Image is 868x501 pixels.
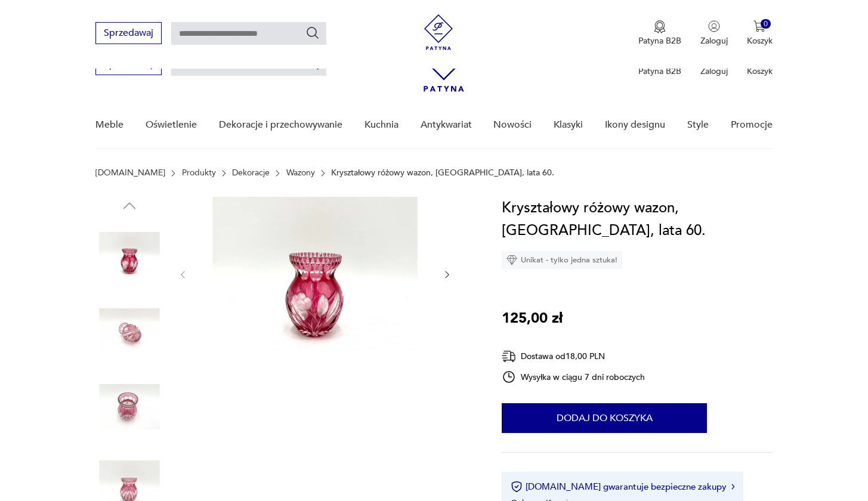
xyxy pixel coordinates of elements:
a: Kuchnia [365,102,399,148]
a: Ikony designu [605,102,665,148]
a: Dekoracje i przechowywanie [219,102,342,148]
div: 0 [761,19,771,29]
img: Zdjęcie produktu Kryształowy różowy wazon, Polska, lata 60. [95,297,163,365]
a: Antykwariat [421,102,472,148]
button: Szukaj [305,26,320,40]
p: Zaloguj [700,35,728,47]
p: 125,00 zł [502,307,563,330]
img: Ikona dostawy [502,349,516,364]
img: Ikona certyfikatu [511,481,523,493]
p: Kryształowy różowy wazon, [GEOGRAPHIC_DATA], lata 60. [331,168,554,178]
a: Ikona medaluPatyna B2B [638,20,681,47]
p: Patyna B2B [638,35,681,47]
a: Style [687,102,709,148]
a: Meble [95,102,123,148]
button: [DOMAIN_NAME] gwarantuje bezpieczne zakupy [511,481,734,493]
a: Oświetlenie [146,102,197,148]
a: Wazony [286,168,315,178]
div: Unikat - tylko jedna sztuka! [502,251,622,269]
a: Sprzedawaj [95,61,162,69]
a: Produkty [182,168,216,178]
img: Ikona koszyka [753,20,765,32]
img: Ikona diamentu [506,255,517,265]
p: Koszyk [747,66,773,77]
img: Zdjęcie produktu Kryształowy różowy wazon, Polska, lata 60. [95,221,163,289]
a: Sprzedawaj [95,30,162,38]
img: Ikonka użytkownika [708,20,720,32]
a: Dekoracje [232,168,270,178]
button: Zaloguj [700,20,728,47]
button: 0Koszyk [747,20,773,47]
div: Wysyłka w ciągu 7 dni roboczych [502,370,645,384]
img: Zdjęcie produktu Kryształowy różowy wazon, Polska, lata 60. [200,197,430,350]
img: Zdjęcie produktu Kryształowy różowy wazon, Polska, lata 60. [95,373,163,441]
p: Patyna B2B [638,66,681,77]
h1: Kryształowy różowy wazon, [GEOGRAPHIC_DATA], lata 60. [502,197,773,242]
button: Dodaj do koszyka [502,403,707,433]
a: [DOMAIN_NAME] [95,168,165,178]
img: Ikona medalu [654,20,666,33]
img: Ikona strzałki w prawo [731,484,735,490]
button: Patyna B2B [638,20,681,47]
button: Sprzedawaj [95,22,162,44]
a: Promocje [731,102,773,148]
a: Nowości [493,102,532,148]
img: Patyna - sklep z meblami i dekoracjami vintage [421,14,456,50]
p: Koszyk [747,35,773,47]
p: Zaloguj [700,66,728,77]
a: Klasyki [554,102,583,148]
div: Dostawa od 18,00 PLN [502,349,645,364]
